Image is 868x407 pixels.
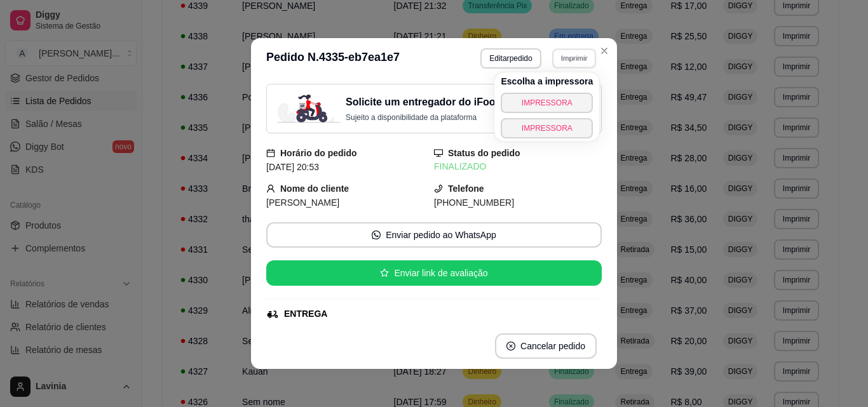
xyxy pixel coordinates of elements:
[380,269,389,277] span: star
[266,149,275,157] span: calendar
[434,197,514,208] span: [PHONE_NUMBER]
[448,183,484,194] strong: Telefone
[434,149,443,157] span: desktop
[266,260,602,286] button: starEnviar link de avaliação
[501,75,593,88] h4: Escolha a impressora
[266,162,319,172] span: [DATE] 20:53
[448,148,520,158] strong: Status do pedido
[277,95,341,123] img: delivery-image
[266,184,275,193] span: user
[506,342,515,350] span: close-circle
[434,160,602,173] div: FINALIZADO
[480,48,541,69] button: Editarpedido
[280,183,349,194] strong: Nome do cliente
[434,184,443,193] span: phone
[552,48,596,68] button: Imprimir
[266,48,400,69] h3: Pedido N. 4335-eb7ea1e7
[372,230,381,239] span: whats-app
[495,333,597,359] button: close-circleCancelar pedido
[266,222,602,248] button: whats-appEnviar pedido ao WhatsApp
[501,118,593,138] button: IMPRESSORA
[284,307,327,321] div: ENTREGA
[346,112,501,123] p: Sujeito a disponibilidade da plataforma
[280,148,357,158] strong: Horário do pedido
[594,41,614,61] button: Close
[346,95,501,110] h3: Solicite um entregador do iFood
[266,197,339,208] span: [PERSON_NAME]
[501,93,593,113] button: IMPRESSORA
